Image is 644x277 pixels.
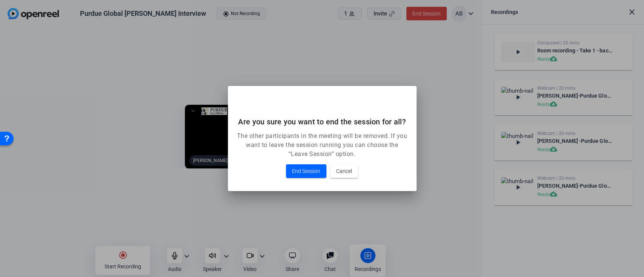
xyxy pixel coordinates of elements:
h2: Are you sure you want to end the session for all? [237,116,407,128]
button: Cancel [330,164,358,178]
span: Cancel [336,167,352,176]
p: The other participants in the meeting will be removed. If you want to leave the session running y... [237,132,407,159]
button: End Session [286,164,326,178]
span: End Session [292,167,320,176]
